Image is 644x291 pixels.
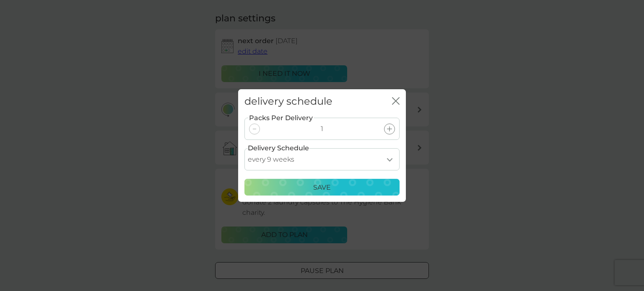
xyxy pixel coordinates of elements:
[244,179,400,196] button: Save
[313,182,331,193] p: Save
[248,113,314,124] label: Packs Per Delivery
[244,95,332,108] h2: delivery schedule
[392,97,400,106] button: close
[248,143,309,154] label: Delivery Schedule
[321,124,323,134] p: 1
